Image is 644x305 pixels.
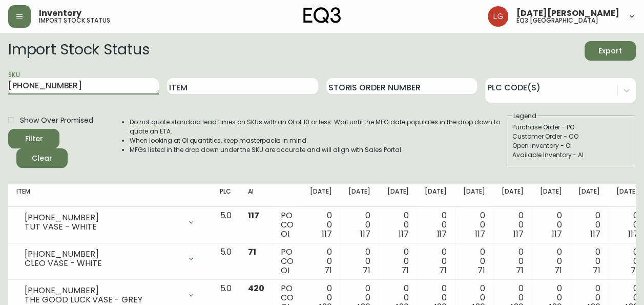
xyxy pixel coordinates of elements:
span: OI [281,264,289,276]
div: Purchase Order - PO [512,123,629,132]
div: 0 0 [616,247,638,275]
button: Clear [16,148,68,168]
img: 2638f148bab13be18035375ceda1d187 [488,6,508,27]
span: 117 [590,228,600,240]
div: [PHONE_NUMBER]CLEO VASE - WHITE [16,247,203,270]
th: [DATE] [570,184,608,207]
th: [DATE] [340,184,379,207]
span: 71 [516,264,524,276]
span: 71 [439,264,447,276]
li: Do not quote standard lead times on SKUs with an OI of 10 or less. Wait until the MFG date popula... [130,118,506,136]
div: PO CO [281,247,294,275]
div: 0 0 [348,247,370,275]
span: 117 [248,209,259,221]
td: 5.0 [212,207,240,243]
li: MFGs listed in the drop down under the SKU are accurate and will align with Sales Portal. [130,145,506,155]
span: 117 [322,228,332,240]
div: 0 0 [310,247,332,275]
div: [PHONE_NUMBER]TUT VASE - WHITE [16,211,203,234]
div: CLEO VASE - WHITE [25,259,181,268]
div: Open Inventory - OI [512,141,629,150]
div: 0 0 [540,247,562,275]
span: 71 [324,264,332,276]
div: TUT VASE - WHITE [25,222,181,232]
div: 0 0 [502,211,524,239]
div: 0 0 [540,211,562,239]
div: 0 0 [463,211,485,239]
img: logo [303,7,341,24]
span: OI [281,228,289,240]
th: Item [8,184,212,207]
span: 117 [360,228,370,240]
div: 0 0 [578,211,600,239]
td: 5.0 [212,243,240,280]
span: 71 [477,264,485,276]
button: Filter [8,129,59,148]
span: 71 [554,264,562,276]
div: 0 0 [348,211,370,239]
h5: eq3 [GEOGRAPHIC_DATA] [516,17,598,24]
h5: import stock status [39,17,110,24]
legend: Legend [512,111,537,121]
span: [DATE][PERSON_NAME] [516,9,619,17]
div: 0 0 [578,247,600,275]
div: THE GOOD LUCK VASE - GREY [25,295,181,304]
div: 0 0 [425,211,447,239]
div: 0 0 [310,211,332,239]
span: 71 [401,264,409,276]
span: 117 [628,228,638,240]
div: 0 0 [425,247,447,275]
div: Filter [25,132,43,145]
span: 71 [248,246,256,258]
div: 0 0 [387,247,409,275]
div: 0 0 [463,247,485,275]
button: Export [585,41,636,61]
th: [DATE] [455,184,493,207]
div: Available Inventory - AI [512,150,629,160]
div: [PHONE_NUMBER] [25,213,181,222]
th: [DATE] [417,184,455,207]
div: [PHONE_NUMBER] [25,250,181,259]
span: 71 [363,264,370,276]
span: 117 [552,228,562,240]
th: PLC [212,184,240,207]
th: [DATE] [302,184,340,207]
div: 0 0 [616,211,638,239]
span: 117 [437,228,447,240]
span: 117 [475,228,485,240]
span: Export [593,45,628,58]
h2: Import Stock Status [8,41,149,61]
span: 71 [592,264,600,276]
div: 0 0 [502,247,524,275]
div: [PHONE_NUMBER] [25,286,181,295]
span: Show Over Promised [20,115,93,126]
th: AI [240,184,273,207]
span: 71 [631,264,638,276]
th: [DATE] [532,184,570,207]
div: PO CO [281,211,294,239]
span: 117 [513,228,524,240]
div: Customer Order - CO [512,132,629,141]
th: [DATE] [379,184,417,207]
span: 420 [248,282,264,294]
li: When looking at OI quantities, keep masterpacks in mind. [130,136,506,145]
span: Inventory [39,9,81,17]
span: 117 [399,228,409,240]
span: Clear [25,152,59,165]
div: 0 0 [387,211,409,239]
th: [DATE] [493,184,532,207]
